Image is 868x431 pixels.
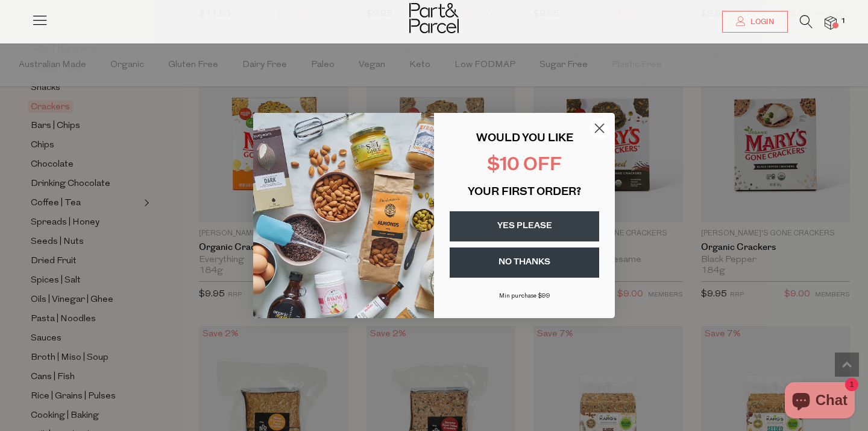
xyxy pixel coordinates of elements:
span: YOUR FIRST ORDER? [468,187,581,198]
img: Part&Parcel [409,3,459,33]
span: $10 OFF [487,156,562,175]
button: YES PLEASE [450,211,599,241]
span: 1 [838,16,849,27]
inbox-online-store-chat: Shopify online store chat [781,382,858,421]
button: NO THANKS [450,247,599,278]
span: Min purchase $99 [499,293,550,299]
span: Login [747,17,774,27]
span: WOULD YOU LIKE [476,133,573,144]
button: Close dialog [589,118,610,139]
img: 43fba0fb-7538-40bc-babb-ffb1a4d097bc.jpeg [253,113,434,318]
a: 1 [825,16,837,29]
a: Login [722,11,788,33]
